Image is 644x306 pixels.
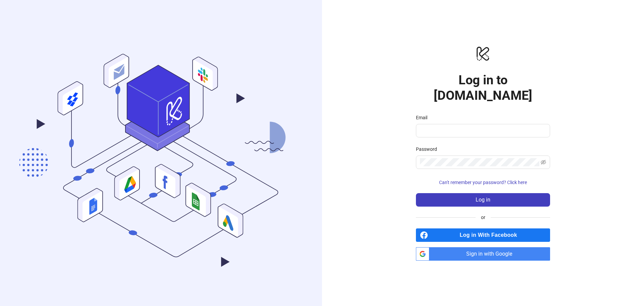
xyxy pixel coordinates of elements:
[416,145,441,153] label: Password
[476,197,490,203] span: Log in
[432,247,550,261] span: Sign in with Google
[416,114,432,121] label: Email
[416,193,550,207] button: Log in
[416,72,550,103] h1: Log in to [DOMAIN_NAME]
[416,177,550,188] button: Can't remember your password? Click here
[420,158,539,166] input: Password
[431,228,550,242] span: Log in With Facebook
[416,180,550,185] a: Can't remember your password? Click here
[476,214,491,221] span: or
[541,160,546,165] span: eye-invisible
[416,247,550,261] a: Sign in with Google
[416,228,550,242] a: Log in With Facebook
[420,127,545,135] input: Email
[439,180,527,185] span: Can't remember your password? Click here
